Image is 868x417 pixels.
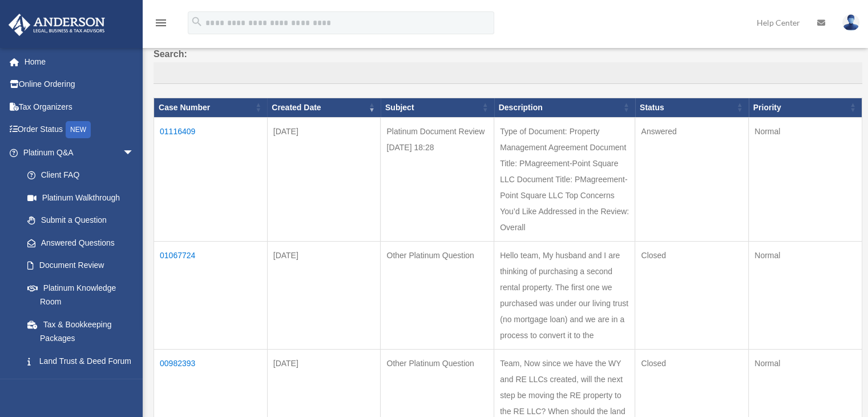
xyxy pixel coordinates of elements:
img: User Pic [842,14,859,31]
a: Platinum Knowledge Room [16,276,146,313]
a: Client FAQ [16,164,146,187]
div: NEW [66,121,91,138]
a: Platinum Walkthrough [16,186,146,209]
a: Home [8,50,151,73]
i: search [191,15,203,28]
td: 01116409 [154,117,268,241]
th: Case Number: activate to sort column ascending [154,98,268,117]
a: Document Review [16,254,146,277]
a: Submit a Question [16,209,146,232]
label: Search: [154,46,862,84]
a: Tax Organizers [8,95,151,118]
th: Status: activate to sort column ascending [635,98,749,117]
th: Priority: activate to sort column ascending [749,98,862,117]
th: Description: activate to sort column ascending [494,98,635,117]
input: Search: [154,62,862,84]
td: Other Platinum Question [381,241,494,349]
td: Closed [635,241,749,349]
a: Online Ordering [8,73,151,96]
td: Normal [749,117,862,241]
a: Tax & Bookkeeping Packages [16,313,146,350]
th: Created Date: activate to sort column ascending [267,98,381,117]
td: Type of Document: Property Management Agreement Document Title: PMagreement-Point Square LLC Docu... [494,117,635,241]
td: [DATE] [267,117,381,241]
a: Answered Questions [16,231,140,254]
td: Answered [635,117,749,241]
a: Order StatusNEW [8,118,151,142]
td: Normal [749,241,862,349]
th: Subject: activate to sort column ascending [381,98,494,117]
td: [DATE] [267,241,381,349]
td: Platinum Document Review [DATE] 18:28 [381,117,494,241]
a: menu [154,20,168,30]
td: 01067724 [154,241,268,349]
span: arrow_drop_down [123,141,146,165]
a: Land Trust & Deed Forum [16,350,146,372]
img: Anderson Advisors Platinum Portal [5,14,108,36]
a: Portal Feedback [16,372,146,395]
i: menu [154,16,168,30]
a: Platinum Q&Aarrow_drop_down [8,141,146,164]
td: Hello team, My husband and I are thinking of purchasing a second rental property. The first one w... [494,241,635,349]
